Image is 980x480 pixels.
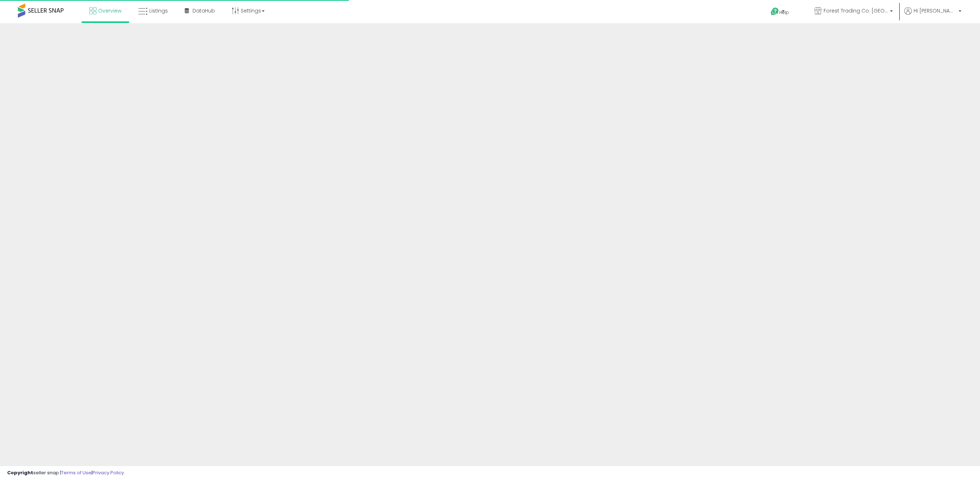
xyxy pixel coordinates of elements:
span: Listings [149,7,168,14]
span: DataHub [192,7,215,14]
span: Hi [PERSON_NAME] [914,7,956,14]
a: Hi [PERSON_NAME] [904,7,961,23]
span: Overview [98,7,121,14]
i: Get Help [770,7,779,16]
span: Forest Trading Co. [GEOGRAPHIC_DATA] [824,7,888,14]
a: Help [765,2,803,23]
span: Help [779,9,789,15]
